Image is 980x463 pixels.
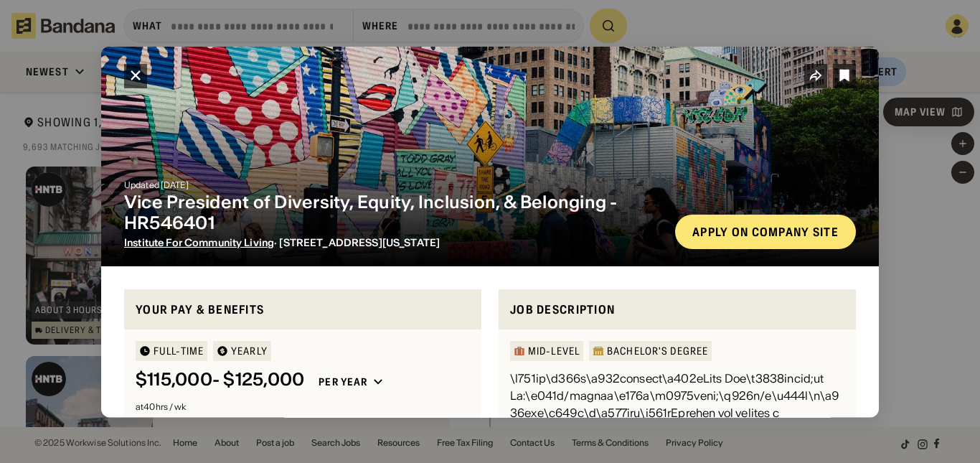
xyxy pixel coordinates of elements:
[136,370,304,390] div: $ 115,000 - $125,000
[607,346,708,356] div: Bachelor's Degree
[124,192,664,234] div: Vice President of Diversity, Equity, Inclusion, & Belonging -HR546401
[154,346,204,356] div: Full-time
[136,300,470,318] div: Your pay & benefits
[231,346,268,356] div: YEARLY
[124,235,274,248] a: Institute For Community Living
[692,225,839,237] div: Apply on company site
[510,300,844,318] div: Job Description
[124,236,664,248] div: · [STREET_ADDRESS][US_STATE]
[136,403,470,411] div: at 40 hrs / wk
[319,375,367,388] div: Per year
[675,214,856,248] a: Apply on company site
[528,346,580,356] div: Mid-Level
[124,181,664,190] div: Updated [DATE]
